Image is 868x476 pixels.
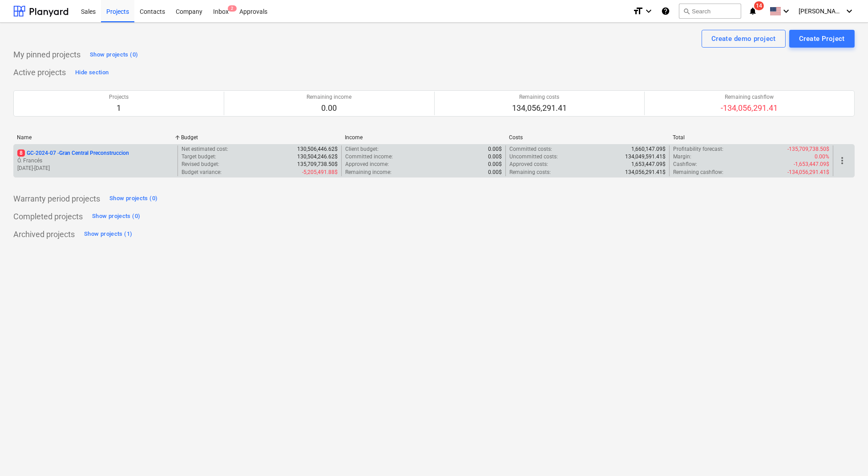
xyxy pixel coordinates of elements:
[17,149,25,157] span: 8
[182,169,222,176] p: Budget variance :
[75,68,109,78] div: Hide section
[17,157,174,165] p: Ó. Francés
[837,155,848,166] span: more_vert
[182,145,228,153] p: Net estimated cost :
[787,145,829,153] p: -135,709,738.50$
[109,194,157,204] div: Show projects (0)
[13,194,100,204] p: Warranty period projects
[673,169,723,176] p: Remaining cashflow :
[509,153,558,161] p: Uncommitted costs :
[631,161,666,168] p: 1,653,447.09$
[13,211,83,222] p: Completed projects
[297,153,338,161] p: 130,504,246.62$
[721,103,778,113] p: -134,056,291.41
[824,433,868,476] iframe: Chat Widget
[228,5,237,12] span: 2
[17,149,129,157] p: GC-2024-07 - Gran Central Preconstruccion
[307,103,351,113] p: 0.00
[307,93,351,101] p: Remaining income
[509,145,552,153] p: Committed costs :
[182,161,219,168] p: Revised budget :
[673,161,697,168] p: Cashflow :
[673,145,723,153] p: Profitability forecast :
[88,48,140,62] button: Show projects (0)
[17,149,174,172] div: 8GC-2024-07 -Gran Central PreconstruccionÓ. Francés[DATE]-[DATE]
[109,103,129,113] p: 1
[488,153,502,161] p: 0.00$
[673,134,830,141] div: Total
[345,134,502,141] div: Income
[488,169,502,176] p: 0.00$
[107,192,160,206] button: Show projects (0)
[625,169,666,176] p: 134,056,291.41$
[787,169,829,176] p: -134,056,291.41$
[345,153,393,161] p: Committed income :
[509,169,551,176] p: Remaining costs :
[345,161,389,168] p: Approved income :
[631,145,666,153] p: 1,660,147.09$
[673,153,691,161] p: Margin :
[512,93,567,101] p: Remaining costs
[13,49,81,60] p: My pinned projects
[73,65,111,80] button: Hide section
[794,161,829,168] p: -1,653,447.09$
[92,211,140,222] div: Show projects (0)
[815,153,829,161] p: 0.00%
[789,30,855,48] button: Create Project
[509,134,666,141] div: Costs
[84,229,132,239] div: Show projects (1)
[90,210,142,224] button: Show projects (0)
[297,145,338,153] p: 130,506,446.62$
[799,33,845,44] div: Create Project
[17,165,174,172] p: [DATE] - [DATE]
[721,93,778,101] p: Remaining cashflow
[181,134,338,141] div: Budget
[625,153,666,161] p: 134,049,591.41$
[488,145,502,153] p: 0.00$
[345,145,379,153] p: Client budget :
[488,161,502,168] p: 0.00$
[824,433,868,476] div: Widget de chat
[13,229,75,240] p: Archived projects
[13,67,66,78] p: Active projects
[182,153,216,161] p: Target budget :
[509,161,548,168] p: Approved costs :
[702,30,786,48] button: Create demo project
[109,93,129,101] p: Projects
[345,169,392,176] p: Remaining income :
[17,134,174,141] div: Name
[711,33,776,44] div: Create demo project
[302,169,338,176] p: -5,205,491.88$
[512,103,567,113] p: 134,056,291.41
[297,161,338,168] p: 135,709,738.50$
[90,50,138,60] div: Show projects (0)
[82,227,134,242] button: Show projects (1)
